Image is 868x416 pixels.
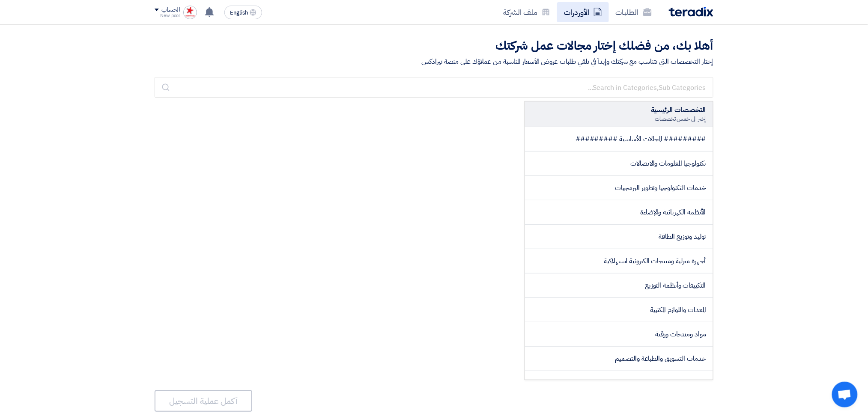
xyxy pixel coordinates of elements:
div: التخصصات الرئيسية [532,105,706,115]
span: English [230,10,248,16]
input: Search in Categories,Sub Categories... [155,77,713,98]
span: تكنولوجيا المعلومات والاتصالات [631,158,706,169]
button: English [224,6,262,19]
span: التكييفات وأنظمة التوزيع [645,280,706,291]
a: الأوردرات [557,2,609,22]
img: Teradix logo [669,7,713,17]
span: توليد وتوزيع الطاقة [659,232,706,242]
span: خدمات التسويق والطباعة والتصميم [615,354,706,364]
div: إختر الي خمس تخصصات [532,115,706,123]
div: إختار التخصصات التي تتناسب مع شركتك وإبدأ في تلقي طلبات عروض الأسعار المناسبة من عملاؤك على منصة ... [155,56,713,67]
span: أجهزة منزلية ومنتجات الكترونية استهلاكية [604,256,706,266]
a: Ouvrir le chat [832,382,858,407]
span: ######### المجالات الأساسية ######### [576,134,706,144]
span: المعدات واللوازم المكتبية [650,305,706,315]
span: طعام وشراب [674,378,706,388]
a: الطلبات [609,2,659,22]
div: New pool [155,13,180,18]
img: NewPoolStarIsolatedwithtaglineremovebgpreview_1755601626904.png [183,6,197,19]
span: خدمات التكنولوجيا وتطوير البرمجيات [615,183,706,193]
h2: أهلا بك، من فضلك إختار مجالات عمل شركتك [155,38,713,54]
a: ملف الشركة [496,2,557,22]
button: أكمل عملية التسجيل [155,390,252,412]
div: الحساب [161,6,180,14]
span: مواد ومنتجات ورقية [656,329,706,339]
span: الأنظمة الكهربائية والإضاءة [640,207,706,217]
